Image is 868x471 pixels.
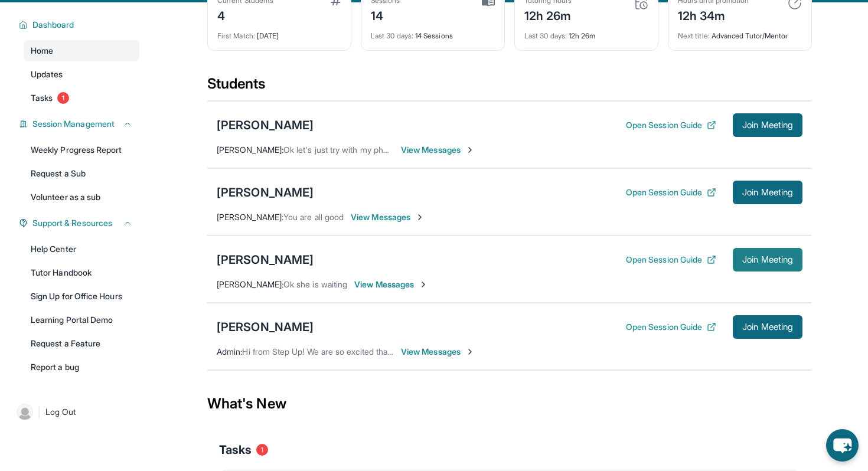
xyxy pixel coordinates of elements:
div: 4 [217,5,273,24]
button: Join Meeting [733,248,802,272]
span: Join Meeting [742,122,793,129]
span: Last 30 days : [371,31,413,40]
div: 12h 26m [524,5,572,24]
span: Join Meeting [742,189,793,196]
button: Join Meeting [733,181,802,204]
a: Help Center [24,238,139,260]
a: Tasks1 [24,87,139,109]
a: Request a Feature [24,333,139,354]
div: [PERSON_NAME] [217,184,314,201]
img: Chevron-Right [465,145,475,155]
img: user-img [17,404,33,420]
button: Open Session Guide [626,254,716,266]
button: Support & Resources [28,217,132,229]
span: 1 [256,444,268,456]
div: What's New [207,378,812,430]
img: Chevron-Right [415,212,425,222]
span: [PERSON_NAME] : [217,145,283,155]
span: First Match : [217,31,255,40]
span: Ok she is waiting [283,279,347,289]
span: Updates [31,68,63,80]
a: Request a Sub [24,163,139,184]
span: [PERSON_NAME] : [217,279,283,289]
a: Report a bug [24,356,139,378]
div: 12h 26m [524,24,648,41]
img: Chevron-Right [465,347,475,356]
div: 14 [371,5,400,24]
a: Sign Up for Office Hours [24,286,139,307]
a: Learning Portal Demo [24,309,139,331]
button: chat-button [826,429,859,462]
button: Join Meeting [733,113,802,137]
span: Dashboard [32,19,74,31]
span: 1 [57,92,69,104]
span: Session Management [32,118,115,130]
a: Volunteer as a sub [24,187,139,208]
div: [PERSON_NAME] [217,251,314,268]
button: Dashboard [28,19,132,31]
span: [PERSON_NAME] : [217,212,283,222]
span: | [38,405,41,419]
div: 12h 34m [678,5,749,24]
div: [PERSON_NAME] [217,117,314,133]
img: Chevron-Right [419,280,428,289]
button: Open Session Guide [626,187,716,198]
span: Last 30 days : [524,31,567,40]
span: Join Meeting [742,323,793,331]
span: View Messages [354,279,428,290]
div: 14 Sessions [371,24,495,41]
span: Next title : [678,31,710,40]
a: Home [24,40,139,61]
span: View Messages [351,211,425,223]
button: Open Session Guide [626,321,716,333]
span: You are all good [283,212,344,222]
div: [PERSON_NAME] [217,319,314,335]
a: Tutor Handbook [24,262,139,283]
a: Updates [24,64,139,85]
span: View Messages [401,144,475,156]
span: Tasks [31,92,53,104]
span: View Messages [401,346,475,358]
div: [DATE] [217,24,341,41]
div: Students [207,74,812,100]
span: Support & Resources [32,217,112,229]
button: Join Meeting [733,315,802,339]
span: Tasks [219,441,252,458]
a: Weekly Progress Report [24,139,139,161]
a: |Log Out [12,399,139,425]
span: Join Meeting [742,256,793,263]
div: Advanced Tutor/Mentor [678,24,802,41]
span: Admin : [217,346,242,356]
button: Open Session Guide [626,119,716,131]
span: Home [31,45,53,57]
button: Session Management [28,118,132,130]
span: Log Out [45,406,76,418]
span: Ok let's just try with my phone let me sign off and go back on with the phone [283,145,571,155]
